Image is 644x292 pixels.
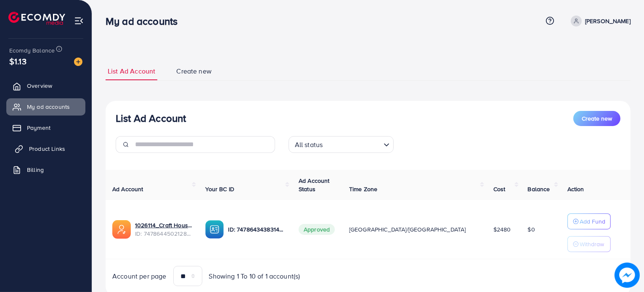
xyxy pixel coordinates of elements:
[106,15,184,27] h3: My ad accounts
[582,114,612,123] span: Create new
[135,221,192,238] div: <span class='underline'>1026114_Craft House Heritage_1741257625124</span></br>7478644502128017424
[528,185,550,193] span: Balance
[293,139,325,151] span: All status
[135,229,192,238] span: ID: 7478644502128017424
[205,220,224,239] img: ic-ba-acc.ded83a64.svg
[493,225,511,234] span: $2480
[349,185,377,193] span: Time Zone
[9,55,27,67] span: $1.13
[112,220,131,239] img: ic-ads-acc.e4c84228.svg
[112,271,167,281] span: Account per page
[27,166,44,174] span: Billing
[349,225,466,234] span: [GEOGRAPHIC_DATA]/[GEOGRAPHIC_DATA]
[176,66,212,76] span: Create new
[29,145,65,153] span: Product Links
[567,236,611,252] button: Withdraw
[6,77,85,94] a: Overview
[116,112,186,124] h3: List Ad Account
[493,185,506,193] span: Cost
[580,239,604,249] p: Withdraw
[108,66,155,76] span: List Ad Account
[6,119,85,136] a: Payment
[74,16,84,26] img: menu
[580,216,605,226] p: Add Fund
[325,137,380,151] input: Search for option
[27,124,50,132] span: Payment
[112,185,143,193] span: Ad Account
[135,221,192,229] a: 1026114_Craft House Heritage_1741257625124
[567,185,584,193] span: Action
[209,271,300,281] span: Showing 1 To 10 of 1 account(s)
[9,46,55,55] span: Ecomdy Balance
[6,161,85,178] a: Billing
[528,225,535,234] span: $0
[585,16,631,26] p: [PERSON_NAME]
[289,136,394,153] div: Search for option
[228,224,285,234] p: ID: 7478643438314061825
[615,263,640,288] img: image
[299,224,335,235] span: Approved
[573,111,620,126] button: Create new
[74,58,82,66] img: image
[8,12,65,25] img: logo
[6,140,85,157] a: Product Links
[567,16,631,26] a: [PERSON_NAME]
[6,98,85,115] a: My ad accounts
[567,213,611,229] button: Add Fund
[205,185,234,193] span: Your BC ID
[299,176,330,193] span: Ad Account Status
[27,82,52,90] span: Overview
[27,103,70,111] span: My ad accounts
